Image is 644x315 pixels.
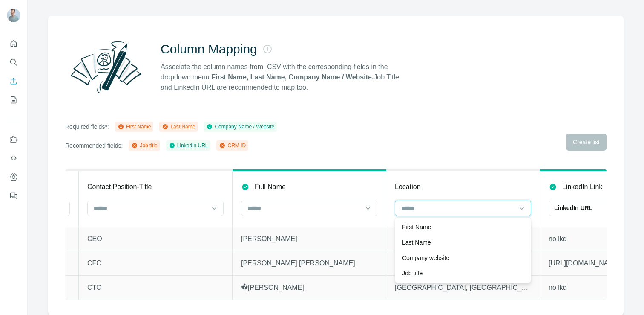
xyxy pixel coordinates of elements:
[87,234,224,244] p: CEO
[562,182,602,192] p: LinkedIn Link
[7,188,20,204] button: Feedback
[241,283,377,293] p: �[PERSON_NAME]
[161,62,407,93] p: Associate the column names from. CSV with the corresponding fields in the dropdown menu: Job Titl...
[118,123,151,131] div: First Name
[395,283,531,293] p: [GEOGRAPHIC_DATA], [GEOGRAPHIC_DATA]
[402,238,431,247] p: Last Name
[554,204,592,212] p: LinkedIn URL
[161,41,257,57] h2: Column Mapping
[402,223,431,231] p: First Name
[219,142,246,149] div: CRM ID
[65,36,147,98] img: Surfe Illustration - Column Mapping
[7,55,20,70] button: Search
[65,122,109,131] p: Required fields*:
[241,258,377,268] p: [PERSON_NAME] [PERSON_NAME]
[255,182,286,192] p: Full Name
[169,142,208,149] div: LinkedIn URL
[241,234,377,244] p: [PERSON_NAME]
[7,73,20,89] button: Enrich CSV
[131,142,157,149] div: Job title
[211,73,374,81] strong: First Name, Last Name, Company Name / Website.
[162,123,195,131] div: Last Name
[206,123,274,131] div: Company Name / Website
[7,132,20,147] button: Use Surfe on LinkedIn
[65,141,123,150] p: Recommended fields:
[7,151,20,166] button: Use Surfe API
[402,254,449,262] p: Company website
[402,269,423,277] p: Job title
[87,182,152,192] p: Contact Position-Title
[395,182,421,192] p: Location
[87,283,224,293] p: CTO
[7,36,20,51] button: Quick start
[87,258,224,268] p: CFO
[7,9,20,22] img: Avatar
[7,92,20,108] button: My lists
[7,169,20,185] button: Dashboard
